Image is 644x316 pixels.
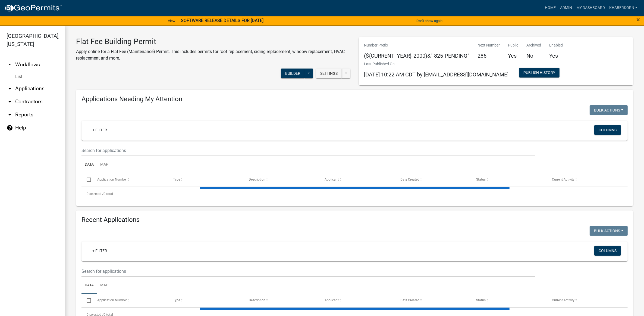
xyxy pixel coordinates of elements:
h3: Flat Fee Building Permit [76,37,351,46]
span: × [636,16,640,23]
a: Data [81,156,97,174]
p: Next Number [478,42,500,48]
button: Close [636,16,640,23]
button: Columns [594,125,621,135]
datatable-header-cell: Applicant [319,173,395,186]
h5: 286 [478,52,500,59]
h5: Yes [549,52,563,59]
strong: SOFTWARE RELEASE DETAILS FOR [DATE] [181,18,263,23]
datatable-header-cell: Current Activity [547,294,623,307]
span: Applicant [325,298,339,302]
i: arrow_drop_up [7,61,13,68]
a: View [166,16,178,25]
datatable-header-cell: Application Number [92,173,168,186]
span: Description [249,178,265,181]
datatable-header-cell: Date Created [395,294,471,307]
span: Application Number [97,298,127,302]
span: Status [476,298,486,302]
datatable-header-cell: Application Number [92,294,168,307]
datatable-header-cell: Select [81,294,92,307]
datatable-header-cell: Description [244,294,319,307]
datatable-header-cell: Date Created [395,173,471,186]
p: Enabled [549,42,563,48]
a: My Dashboard [574,3,607,13]
a: Admin [558,3,574,13]
i: arrow_drop_down [7,111,13,118]
button: Settings [316,69,342,78]
div: 0 total [81,187,628,201]
h4: Recent Applications [81,216,628,224]
button: Publish History [519,68,560,78]
a: Map [97,156,112,174]
h5: No [527,52,541,59]
h5: (${CURRENT_YEAR}-2000)&“-825-PENDING” [364,52,470,59]
span: Application Number [97,178,127,181]
datatable-header-cell: Current Activity [547,173,623,186]
span: Type [173,178,180,181]
i: arrow_drop_down [7,85,13,92]
button: Don't show again [414,16,445,25]
a: + Filter [88,125,111,135]
h4: Applications Needing My Attention [81,95,628,103]
span: Status [476,178,486,181]
datatable-header-cell: Select [81,173,92,186]
span: Applicant [325,178,339,181]
span: Description [249,298,265,302]
datatable-header-cell: Type [168,294,243,307]
a: khaberkorn [607,3,640,13]
datatable-header-cell: Applicant [319,294,395,307]
p: Public [508,42,519,48]
input: Search for applications [81,266,535,277]
wm-modal-confirm: Workflow Publish History [519,71,560,75]
span: Current Activity [552,298,574,302]
p: Last Published On [364,61,509,67]
span: Date Created [400,178,419,181]
p: Number Prefix [364,42,470,48]
span: Current Activity [552,178,574,181]
span: Date Created [400,298,419,302]
input: Search for applications [81,145,535,156]
a: Home [543,3,558,13]
datatable-header-cell: Status [471,173,547,186]
button: Columns [594,246,621,256]
span: [DATE] 10:22 AM CDT by [EMAIL_ADDRESS][DOMAIN_NAME] [364,71,509,78]
button: Builder [281,69,305,78]
span: Type [173,298,180,302]
a: Map [97,277,112,294]
button: Bulk Actions [590,105,628,115]
button: Bulk Actions [590,226,628,236]
i: help [7,125,13,131]
datatable-header-cell: Type [168,173,243,186]
datatable-header-cell: Description [244,173,319,186]
a: + Filter [88,246,111,256]
p: Archived [527,42,541,48]
h5: Yes [508,52,519,59]
i: arrow_drop_down [7,98,13,105]
p: Apply online for a Flat Fee (Maintenance) Permit. This includes permits for roof replacement, sid... [76,48,351,61]
a: Data [81,277,97,294]
datatable-header-cell: Status [471,294,547,307]
span: 0 selected / [87,192,103,196]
